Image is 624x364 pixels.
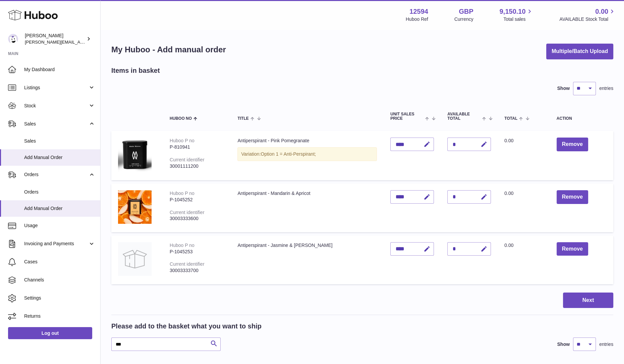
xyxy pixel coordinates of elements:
span: Cases [24,259,95,265]
div: P-810941 [170,144,224,150]
span: 0.00 [504,243,513,248]
span: Returns [24,313,95,319]
span: Add Manual Order [24,154,95,161]
div: 30001111200 [170,163,224,169]
span: Huboo no [170,116,192,121]
span: [PERSON_NAME][EMAIL_ADDRESS][DOMAIN_NAME] [25,39,134,45]
img: owen@wearemakewaves.com [8,34,18,44]
span: 9,150.10 [500,7,526,16]
button: Next [563,293,613,308]
button: Remove [557,242,588,256]
span: AVAILABLE Stock Total [559,16,616,22]
span: Settings [24,295,95,301]
div: [PERSON_NAME] [25,33,85,45]
span: My Dashboard [24,66,95,73]
a: Log out [8,327,92,339]
h2: Please add to the basket what you want to ship [111,322,262,331]
td: Antiperspirant - Jasmine & [PERSON_NAME] [231,236,384,284]
div: 30003333600 [170,215,224,222]
div: 30003333700 [170,267,224,274]
div: Variation: [237,147,377,161]
span: Channels [24,277,95,283]
div: Huboo P no [170,243,194,248]
span: Invoicing and Payments [24,241,88,247]
div: P-1045253 [170,249,224,255]
a: 0.00 AVAILABLE Stock Total [559,7,616,22]
span: Option 1 = Anti-Perspirant; [261,151,316,157]
span: Sales [24,121,88,127]
div: Huboo P no [170,191,194,196]
span: Add Manual Order [24,205,95,212]
span: AVAILABLE Total [447,112,480,121]
td: Antiperspirant - Pink Pomegranate [231,131,384,180]
span: Listings [24,85,88,91]
div: Current identifier [170,157,205,162]
span: Stock [24,103,88,109]
strong: 12594 [409,7,428,16]
h1: My Huboo - Add manual order [111,44,226,55]
span: Title [237,116,248,121]
img: Antiperspirant - Jasmine & Rose [118,242,152,276]
span: Orders [24,189,95,195]
strong: GBP [459,7,473,16]
div: Action [557,116,607,121]
span: 0.00 [595,7,608,16]
span: Total sales [503,16,533,22]
span: Sales [24,138,95,144]
img: Antiperspirant - Pink Pomegranate [118,138,152,172]
span: 0.00 [504,191,513,196]
button: Remove [557,138,588,151]
span: Total [504,116,517,121]
div: Currency [454,16,473,22]
span: entries [599,341,613,348]
div: Current identifier [170,261,205,267]
a: 9,150.10 Total sales [500,7,533,22]
label: Show [557,341,570,348]
div: Huboo Ref [406,16,428,22]
div: P-1045252 [170,197,224,203]
span: Orders [24,171,88,178]
label: Show [557,85,570,92]
img: Antiperspirant - Mandarin & Apricot [118,190,152,224]
span: Unit Sales Price [390,112,423,121]
div: Huboo P no [170,138,194,143]
td: Antiperspirant - Mandarin & Apricot [231,184,384,232]
h2: Items in basket [111,66,160,75]
span: Usage [24,222,95,229]
span: entries [599,85,613,92]
div: Current identifier [170,210,205,215]
span: 0.00 [504,138,513,143]
button: Multiple/Batch Upload [546,44,613,59]
button: Remove [557,190,588,204]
